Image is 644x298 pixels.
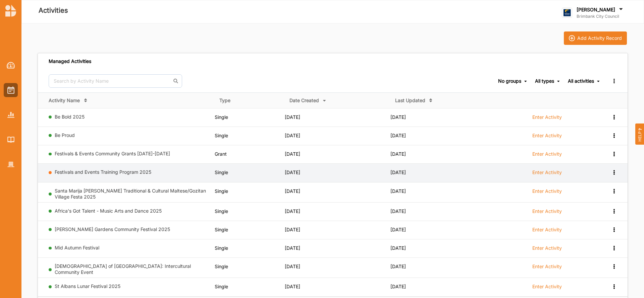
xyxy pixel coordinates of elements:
[532,188,562,198] a: Enter Activity
[390,133,406,138] span: [DATE]
[49,97,80,103] div: Activity Name
[395,97,425,103] div: Last Updated
[569,35,575,41] img: icon
[532,169,562,179] a: Enter Activity
[532,114,562,124] a: Enter Activity
[215,133,228,138] span: Single
[568,78,594,84] div: All activities
[285,264,300,269] span: [DATE]
[285,208,300,214] span: [DATE]
[532,283,562,293] a: Enter Activity
[215,188,228,194] span: Single
[215,92,285,108] th: Type
[215,208,228,214] span: Single
[4,83,18,97] a: Activities
[39,5,68,16] label: Activities
[390,284,406,289] span: [DATE]
[532,151,562,157] label: Enter Activity
[390,151,406,157] span: [DATE]
[4,58,18,72] a: Dashboard
[215,114,228,120] span: Single
[562,8,572,18] img: logo
[55,132,75,138] a: Be Proud
[285,114,300,120] span: [DATE]
[535,78,554,84] div: All types
[7,137,14,142] img: Library
[215,169,228,175] span: Single
[390,264,406,269] span: [DATE]
[532,132,562,142] a: Enter Activity
[532,263,562,273] a: Enter Activity
[7,62,15,69] img: Dashboard
[285,245,300,251] span: [DATE]
[532,188,562,194] label: Enter Activity
[498,78,521,84] div: No groups
[4,133,18,147] a: Library
[532,264,562,270] label: Enter Activity
[577,35,622,41] div: Add Activity Record
[532,208,562,218] a: Enter Activity
[55,151,170,156] a: Festivals & Events Community Grants [DATE]-[DATE]
[4,108,18,122] a: Reports
[55,245,99,250] a: Mid Autumn Festival
[532,227,562,233] label: Enter Activity
[55,283,120,289] a: St Albans Lunar Festival 2025
[390,188,406,194] span: [DATE]
[532,169,562,175] label: Enter Activity
[289,97,319,103] div: Date Created
[532,284,562,290] label: Enter Activity
[390,169,406,175] span: [DATE]
[215,151,227,157] span: Grant
[55,188,206,200] a: Santa Marija [PERSON_NAME] Traditional & Cultural Maltese/Gozitan Village Festa 2025
[7,162,14,167] img: Organisation
[285,169,300,175] span: [DATE]
[285,284,300,289] span: [DATE]
[215,284,228,289] span: Single
[55,208,162,214] a: Africa's Got Talent - Music Arts and Dance 2025
[532,114,562,120] label: Enter Activity
[564,31,627,45] button: iconAdd Activity Record
[532,208,562,214] label: Enter Activity
[4,157,18,171] a: Organisation
[532,226,562,236] a: Enter Activity
[215,227,228,232] span: Single
[390,114,406,120] span: [DATE]
[55,263,191,275] a: [DEMOGRAPHIC_DATA] of [GEOGRAPHIC_DATA]: Intercultural Community Event
[5,5,16,17] img: logo
[55,114,85,120] a: Be Bold 2025
[285,151,300,157] span: [DATE]
[215,245,228,251] span: Single
[532,245,562,255] a: Enter Activity
[285,188,300,194] span: [DATE]
[532,245,562,251] label: Enter Activity
[7,112,14,118] img: Reports
[215,264,228,269] span: Single
[7,86,14,94] img: Activities
[49,58,91,64] div: Managed Activities
[532,151,562,161] a: Enter Activity
[390,227,406,232] span: [DATE]
[55,226,170,232] a: [PERSON_NAME] Gardens Community Festival 2025
[390,208,406,214] span: [DATE]
[390,245,406,251] span: [DATE]
[49,74,182,88] input: Search by Activity Name
[577,14,624,19] label: Brimbank City Council
[55,169,151,175] a: Festivals and Events Training Program 2025
[285,133,300,138] span: [DATE]
[285,227,300,232] span: [DATE]
[577,7,615,13] label: [PERSON_NAME]
[532,133,562,139] label: Enter Activity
